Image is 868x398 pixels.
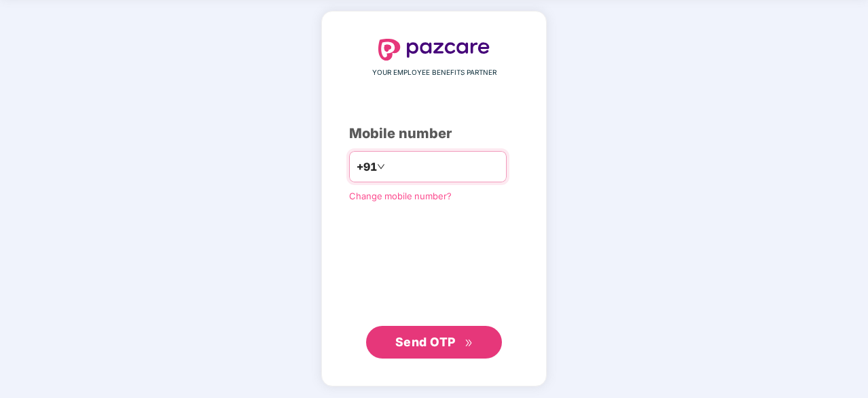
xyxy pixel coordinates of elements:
img: logo [378,39,490,61]
span: Send OTP [395,335,456,349]
button: Send OTPdouble-right [366,326,502,359]
span: +91 [357,159,377,176]
div: Mobile number [349,123,519,144]
span: down [377,163,385,171]
a: Change mobile number? [349,190,452,201]
span: YOUR EMPLOYEE BENEFITS PARTNER [372,67,496,78]
span: double-right [465,339,473,348]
